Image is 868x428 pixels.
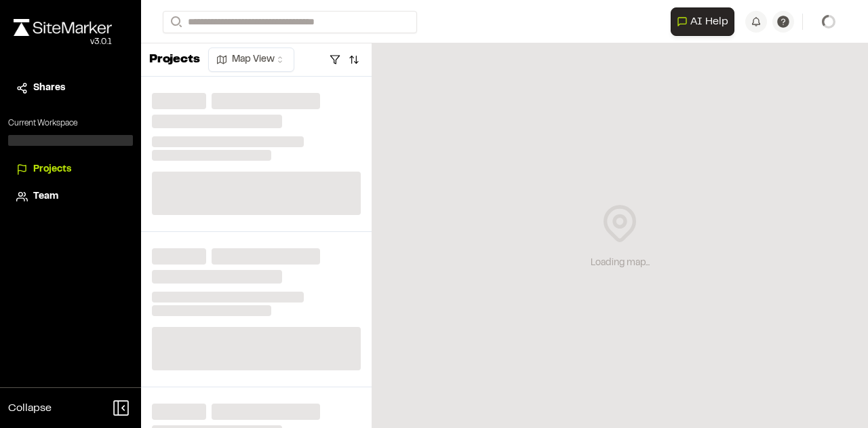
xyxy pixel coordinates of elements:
div: Loading map... [591,256,650,271]
span: AI Help [690,14,728,30]
div: Oh geez...please don't... [14,36,112,48]
span: Team [33,189,58,204]
a: Team [16,189,125,204]
button: Search [163,11,187,33]
p: Current Workspace [8,117,133,130]
span: Shares [33,81,65,96]
img: rebrand.png [14,19,112,36]
a: Shares [16,81,125,96]
button: Open AI Assistant [671,7,734,36]
p: Projects [149,51,200,69]
a: Projects [16,162,125,177]
span: Collapse [8,400,52,416]
span: Projects [33,162,71,177]
div: Open AI Assistant [671,7,740,36]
